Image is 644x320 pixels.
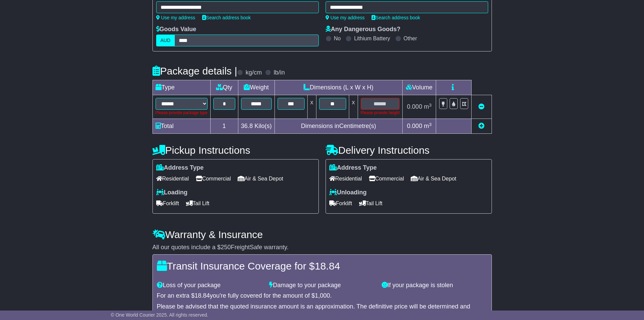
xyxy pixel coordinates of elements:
[186,198,210,209] span: Tail Lift
[403,80,436,95] td: Volume
[329,173,362,184] span: Residential
[359,198,383,209] span: Tail Lift
[238,80,275,95] td: Weight
[407,103,422,110] span: 0.000
[326,145,492,156] h4: Delivery Instructions
[424,103,432,110] span: m
[156,26,196,33] label: Goods Value
[429,122,432,127] sup: 3
[241,123,253,129] span: 36.8
[238,119,275,134] td: Kilo(s)
[238,173,283,184] span: Air & Sea Depot
[210,119,238,134] td: 1
[478,123,484,129] a: Add new item
[424,123,432,129] span: m
[275,80,402,95] td: Dimensions (L x W x H)
[152,244,492,251] div: All our quotes include a $ FreightSafe warranty.
[157,303,487,318] div: Please be advised that the quoted insurance amount is an approximation. The definitive price will...
[315,292,330,299] span: 1,000
[407,123,422,129] span: 0.000
[404,35,417,42] label: Other
[326,26,401,33] label: Any Dangerous Goods?
[329,198,352,209] span: Forklift
[334,35,341,42] label: No
[152,80,210,95] td: Type
[195,292,210,299] span: 18.84
[152,65,237,77] h4: Package details |
[429,103,432,108] sup: 3
[349,95,358,119] td: x
[478,103,484,110] a: Remove this item
[315,260,340,272] span: 18.84
[156,35,175,46] label: AUD
[152,145,319,156] h4: Pickup Instructions
[157,292,487,300] div: For an extra $ you're fully covered for the amount of $ .
[378,282,491,289] div: If your package is stolen
[266,282,378,289] div: Damage to your package
[202,15,251,20] a: Search address book
[210,80,238,95] td: Qty
[221,244,231,251] span: 250
[372,15,420,20] a: Search address book
[369,173,404,184] span: Commercial
[156,164,204,172] label: Address Type
[196,173,231,184] span: Commercial
[411,173,456,184] span: Air & Sea Depot
[307,95,316,119] td: x
[273,69,285,77] label: lb/in
[153,282,266,289] div: Loss of your package
[354,35,390,42] label: Lithium Battery
[156,198,179,209] span: Forklift
[156,15,195,20] a: Use my address
[157,260,487,272] h4: Transit Insurance Coverage for $
[326,15,365,20] a: Use my address
[329,189,367,196] label: Unloading
[245,69,262,77] label: kg/cm
[152,229,492,240] h4: Warranty & Insurance
[275,119,402,134] td: Dimensions in Centimetre(s)
[156,110,208,116] div: Please provide package type
[361,110,400,116] div: Please provide height
[156,173,189,184] span: Residential
[156,189,188,196] label: Loading
[111,312,209,318] span: © One World Courier 2025. All rights reserved.
[329,164,377,172] label: Address Type
[152,119,210,134] td: Total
